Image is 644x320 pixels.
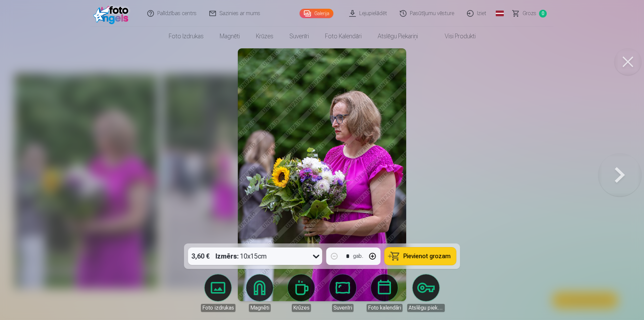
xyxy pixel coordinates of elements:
[216,252,239,261] strong: Izmērs :
[370,27,426,46] a: Atslēgu piekariņi
[539,10,547,17] span: 0
[161,27,212,46] a: Foto izdrukas
[281,27,317,46] a: Suvenīri
[426,27,484,46] a: Visi produkti
[212,27,248,46] a: Magnēti
[353,252,363,260] div: gab.
[248,27,281,46] a: Krūzes
[317,27,370,46] a: Foto kalendāri
[93,3,132,24] img: /fa3
[404,253,451,259] span: Pievienot grozam
[523,9,536,17] span: Grozs
[188,247,213,265] div: 3,60 €
[300,9,333,18] a: Galerija
[216,247,267,265] div: 10x15cm
[385,247,456,265] button: Pievienot grozam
